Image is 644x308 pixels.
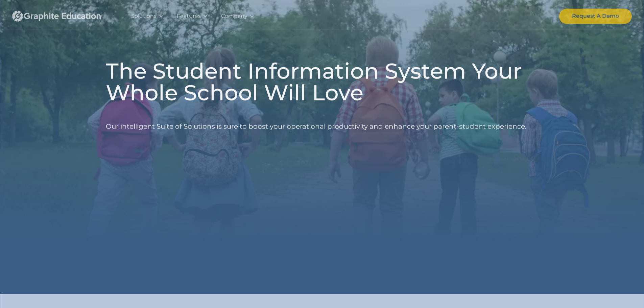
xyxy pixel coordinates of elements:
div: Features [170,3,214,30]
a: Request A Demo [559,8,632,24]
div: Solutions [124,3,170,30]
div: Solutions [131,11,157,21]
h1: The Student Information System Your Whole School Will Love [106,60,539,103]
div: Request A Demo [572,11,619,21]
div: Company [214,3,261,30]
a: home [12,3,114,30]
p: Our intelligent Suite of Solutions is sure to boost your operational productivity and enhance you... [106,109,526,144]
div: Features [177,11,201,21]
div: Company [221,11,247,21]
